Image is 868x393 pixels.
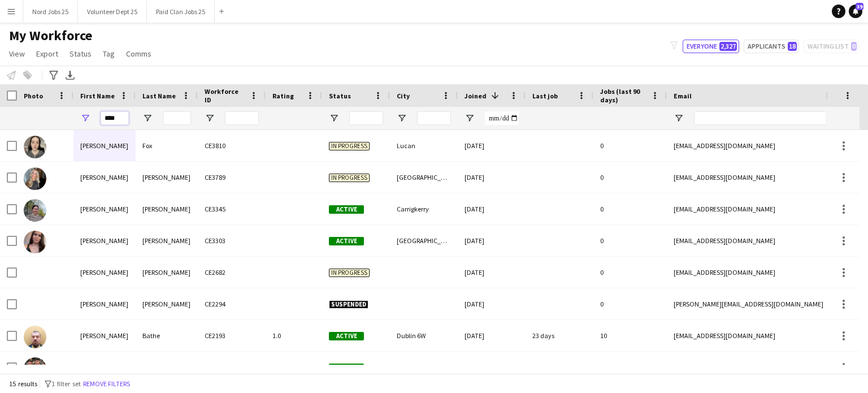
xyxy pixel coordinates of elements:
button: Open Filter Menu [142,113,153,123]
span: Export [36,49,58,59]
a: 39 [849,5,862,18]
button: Open Filter Menu [465,113,475,123]
button: Open Filter Menu [674,113,684,123]
span: 18 [788,42,797,51]
span: Tag [103,49,115,59]
button: Remove filters [81,378,132,390]
app-action-btn: Advanced filters [47,68,60,82]
div: [GEOGRAPHIC_DATA] [390,162,458,193]
a: Comms [121,46,156,61]
img: Alannah Fox [24,136,46,158]
div: CE3345 [198,193,266,224]
div: Dublin 6W [390,320,458,351]
span: Joined [465,92,487,100]
div: 0 [593,257,667,288]
span: In progress [329,142,370,150]
span: Rating [272,92,294,100]
button: Open Filter Menu [329,113,339,123]
div: Carrigkerry [390,193,458,224]
div: [PERSON_NAME] [136,257,198,288]
div: [DATE] [458,130,526,161]
input: Workforce ID Filter Input [225,111,259,125]
div: [DATE] [458,193,526,224]
a: Export [32,46,63,61]
input: City Filter Input [417,111,451,125]
div: [DATE] [458,225,526,256]
a: Status [65,46,96,61]
div: 0 [593,225,667,256]
a: Tag [98,46,119,61]
div: [PERSON_NAME] [136,193,198,224]
div: CE3303 [198,225,266,256]
div: [PERSON_NAME] [73,288,136,319]
div: CE3789 [198,162,266,193]
img: Alannah Collins [24,199,46,222]
div: [DATE] [458,288,526,319]
span: Photo [24,92,43,100]
span: Jobs (last 90 days) [600,87,646,104]
button: Open Filter Menu [205,113,215,123]
img: Alan Bathe [24,326,46,348]
div: [GEOGRAPHIC_DATA] [390,225,458,256]
div: [PERSON_NAME] [136,288,198,319]
span: Email [674,92,692,100]
a: View [5,46,29,61]
span: Workforce ID [205,87,245,104]
img: kealan hennessy [24,357,46,380]
span: Status [70,49,92,59]
span: Active [329,364,364,372]
div: [PERSON_NAME] [73,130,136,161]
div: CE3810 [198,130,266,161]
button: Applicants18 [744,40,799,53]
div: 1.0 [266,320,322,351]
img: Alannah Curran Cunningham [24,167,46,190]
div: Bathe [136,320,198,351]
div: CE2294 [198,288,266,319]
div: [DATE] [458,257,526,288]
button: Paid Clan Jobs 25 [147,1,215,23]
div: Lucan [390,130,458,161]
div: [PERSON_NAME] [136,352,198,383]
span: Active [329,237,364,245]
button: Volunteer Dept 25 [78,1,147,23]
div: [PERSON_NAME] [73,320,136,351]
div: [PERSON_NAME] [73,193,136,224]
span: Active [329,332,364,340]
span: Status [329,92,351,100]
div: 0 [593,288,667,319]
input: First Name Filter Input [101,111,129,125]
app-action-btn: Export XLSX [63,68,77,82]
span: In progress [329,269,370,277]
div: [PERSON_NAME] [73,225,136,256]
div: [PERSON_NAME] [73,257,136,288]
div: 23 days [526,320,593,351]
button: Open Filter Menu [80,113,90,123]
div: 0 [593,162,667,193]
span: In progress [329,174,370,182]
span: My Workforce [9,27,92,44]
input: Joined Filter Input [485,111,519,125]
div: [PERSON_NAME] [136,225,198,256]
span: Last job [532,92,558,100]
div: [DATE] [458,162,526,193]
div: [DATE] [458,352,526,383]
button: Everyone2,327 [683,40,739,53]
input: Last Name Filter Input [163,111,191,125]
span: Comms [126,49,151,59]
span: City [397,92,410,100]
img: Alannah Cooney [24,231,46,253]
button: Nord Jobs 25 [23,1,78,23]
div: 0 [593,193,667,224]
span: 2,327 [719,42,737,51]
div: 0 [593,352,667,383]
span: 1 filter set [51,379,81,388]
div: CE2193 [198,320,266,351]
span: 39 [856,3,863,10]
span: Active [329,205,364,214]
button: Open Filter Menu [397,113,407,123]
div: 0 [593,130,667,161]
div: CE2682 [198,257,266,288]
div: kealan [73,352,136,383]
span: View [9,49,25,59]
input: Status Filter Input [349,111,383,125]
